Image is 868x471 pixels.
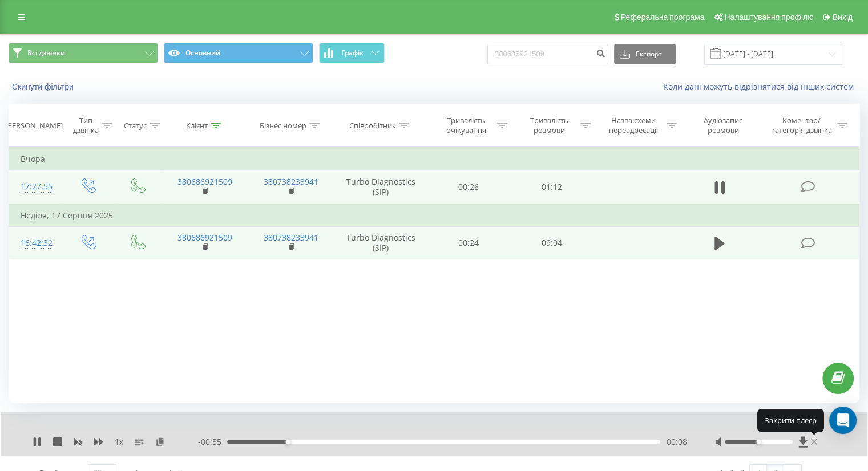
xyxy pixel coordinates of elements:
td: Turbo Diagnostics (SIP) [334,226,427,259]
span: Графік [341,49,364,57]
div: Аудіозапис розмови [690,116,757,135]
span: Всі дзвінки [27,48,65,58]
a: 380686921509 [177,176,232,187]
span: Вихід [833,13,853,22]
td: 09:04 [510,226,593,259]
a: Коли дані можуть відрізнятися вiд інших систем [663,81,859,92]
div: Коментар/категорія дзвінка [768,116,834,135]
div: Закрити плеєр [757,409,824,432]
td: 00:24 [427,226,510,259]
div: 16:42:32 [21,232,51,254]
span: - 00:55 [198,436,227,448]
td: Вчора [9,148,859,170]
button: Експорт [614,44,676,64]
a: 380738233941 [264,232,318,243]
div: Open Intercom Messenger [829,407,857,434]
div: Accessibility label [286,440,290,444]
span: Налаштування профілю [724,13,813,22]
button: Графік [319,43,385,63]
a: 380686921509 [177,232,232,243]
td: 00:26 [427,170,510,204]
div: Назва схеми переадресації [604,116,664,135]
div: Тривалість розмови [520,116,578,135]
td: 01:12 [510,170,593,204]
input: Пошук за номером [487,44,608,64]
td: Turbo Diagnostics (SIP) [334,170,427,204]
div: 17:27:55 [21,176,51,198]
div: Тип дзвінка [72,116,99,135]
div: [PERSON_NAME] [5,121,63,131]
span: 1 x [115,436,123,448]
span: Реферальна програма [621,13,705,22]
div: Клієнт [186,121,208,131]
button: Основний [164,43,313,63]
button: Скинути фільтри [9,82,79,92]
a: 380738233941 [264,176,318,187]
div: Тривалість очікування [438,116,495,135]
div: Статус [124,121,147,131]
span: 00:08 [666,436,687,448]
div: Співробітник [349,121,396,131]
button: Всі дзвінки [9,43,158,63]
div: Accessibility label [756,440,761,444]
div: Бізнес номер [260,121,306,131]
td: Неділя, 17 Серпня 2025 [9,204,859,227]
